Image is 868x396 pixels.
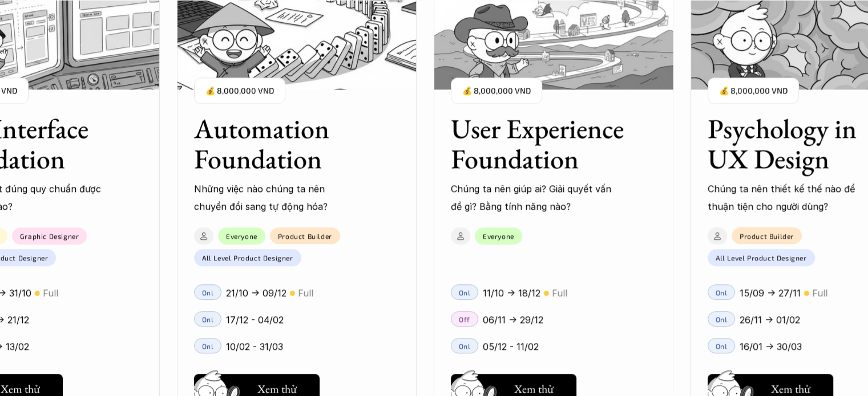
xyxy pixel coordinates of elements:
p: Full [552,284,567,301]
p: Chúng ta nên giúp ai? Giải quyết vấn đề gì? Bằng tính năng nào? [451,180,616,215]
p: Onl [716,315,728,323]
p: 06/11 -> 29/12 [483,311,543,328]
p: 21/10 -> 09/12 [226,284,286,301]
p: 🟡 [543,289,549,297]
p: Product Builder [740,232,794,240]
p: 16/01 -> 30/03 [740,338,802,355]
p: All Level Product Designer [716,254,807,262]
p: Những việc nào chúng ta nên chuyển đổi sang tự động hóa? [194,180,360,215]
p: Onl [459,342,471,350]
p: 💰 8,000,000 VND [205,83,274,99]
p: 🟡 [804,289,809,297]
p: 💰 8,000,000 VND [719,83,788,99]
p: Onl [716,288,728,296]
p: All Level Product Designer [202,254,293,262]
p: Product Builder [278,232,332,240]
p: Full [298,284,313,301]
p: Full [812,284,827,301]
p: 26/11 -> 01/02 [740,311,800,328]
p: Onl [202,315,214,323]
p: Off [459,315,470,323]
p: Everyone [483,232,514,240]
p: Onl [202,342,214,350]
p: Onl [202,288,214,296]
p: Onl [716,342,728,350]
p: 💰 8,000,000 VND [462,83,531,99]
p: 11/10 -> 18/12 [483,284,540,301]
p: 17/12 - 04/02 [226,311,284,328]
p: Onl [459,288,471,296]
p: 05/12 - 11/02 [483,338,539,355]
p: 15/09 -> 27/11 [740,284,801,301]
p: 🟡 [289,289,295,297]
p: Everyone [226,232,257,240]
h3: Automation Foundation [194,113,371,174]
h3: User Experience Foundation [451,113,628,174]
p: 10/02 - 31/03 [226,338,283,355]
